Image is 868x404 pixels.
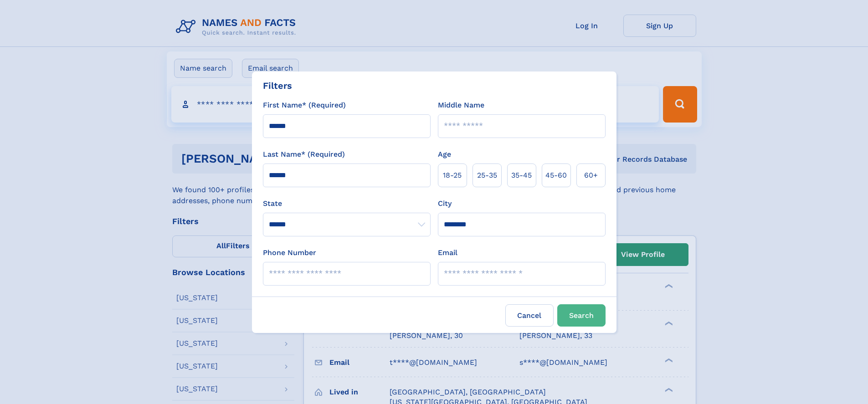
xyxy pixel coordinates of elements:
[438,149,451,160] label: Age
[443,170,462,181] span: 18‑25
[511,170,532,181] span: 35‑45
[263,79,292,92] div: Filters
[545,170,567,181] span: 45‑60
[584,170,598,181] span: 60+
[477,170,497,181] span: 25‑35
[505,304,554,327] label: Cancel
[263,198,431,209] label: State
[263,247,316,258] label: Phone Number
[557,304,606,327] button: Search
[263,149,345,160] label: Last Name* (Required)
[438,100,484,111] label: Middle Name
[438,247,457,258] label: Email
[438,198,452,209] label: City
[263,100,346,111] label: First Name* (Required)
